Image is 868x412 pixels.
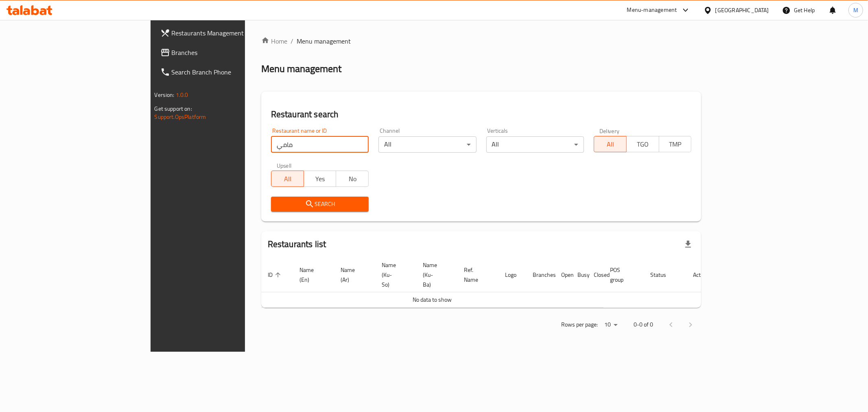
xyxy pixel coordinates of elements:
span: Menu management [297,36,351,46]
span: All [275,173,301,185]
div: [GEOGRAPHIC_DATA] [715,6,769,15]
span: Name (Ar) [341,265,365,285]
span: Ref. Name [464,265,489,285]
span: Search Branch Phone [172,67,289,77]
div: All [378,136,476,153]
span: ID [268,270,283,280]
label: Upsell [277,162,292,168]
input: Search for restaurant name or ID.. [271,136,369,153]
span: POS group [610,265,634,285]
h2: Restaurant search [271,108,692,121]
p: 0-0 of 0 [634,320,653,330]
h2: Menu management [261,62,341,75]
table: enhanced table [261,258,715,308]
div: Rows per page: [601,319,621,331]
div: Export file [678,234,698,254]
button: No [336,171,369,187]
span: Name (En) [300,265,324,285]
th: Busy [571,258,587,292]
th: Logo [498,258,526,292]
span: Name (Ku-So) [382,260,407,289]
span: Get support on: [155,103,192,114]
span: All [597,138,623,150]
div: All [486,136,584,153]
span: Branches [172,48,289,57]
a: Branches [154,43,295,62]
a: Search Branch Phone [154,62,295,82]
th: Closed [587,258,603,292]
button: Yes [304,171,337,187]
button: TMP [659,136,692,152]
button: Search [271,197,369,212]
span: Restaurants Management [172,28,289,38]
button: TGO [626,136,659,152]
span: Version: [155,90,175,100]
span: Yes [307,173,333,185]
th: Action [687,258,715,292]
span: TMP [662,138,689,150]
span: Status [650,270,677,280]
span: Name (Ku-Ba) [423,260,448,289]
nav: breadcrumb [261,36,702,46]
button: All [594,136,627,152]
div: Menu-management [627,5,677,15]
h2: Restaurants list [268,238,326,250]
span: No [339,173,365,185]
span: M [853,6,858,15]
span: Search [278,199,362,209]
button: All [271,171,304,187]
span: TGO [630,138,656,150]
p: Rows per page: [561,320,598,330]
th: Branches [526,258,555,292]
label: Delivery [599,128,620,134]
span: 1.0.0 [176,90,188,100]
th: Open [555,258,571,292]
a: Restaurants Management [154,23,295,43]
a: Support.OpsPlatform [155,112,206,122]
span: No data to show [413,294,452,305]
